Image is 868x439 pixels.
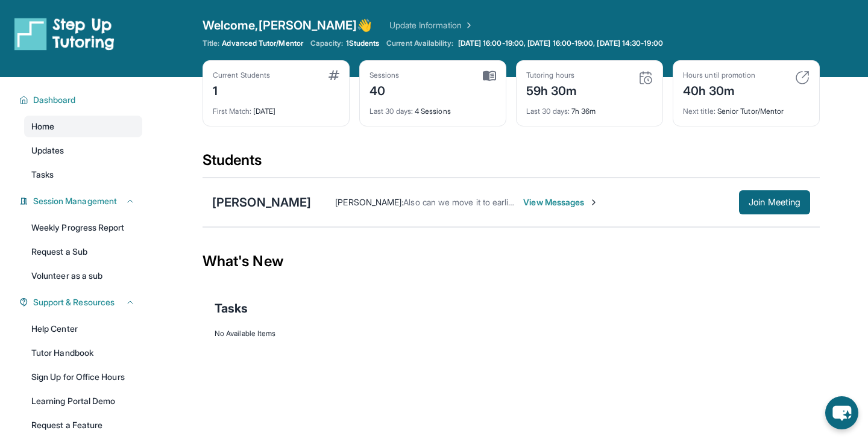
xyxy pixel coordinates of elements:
span: First Match : [213,107,251,116]
img: logo [14,17,115,51]
div: Students [203,151,820,177]
span: Dashboard [33,94,76,106]
div: Current Students [213,70,270,80]
div: 4 Sessions [370,99,496,116]
a: Update Information [389,19,474,31]
img: Chevron-Right [589,198,599,207]
span: Last 30 days : [370,107,413,116]
span: 1 Students [346,39,380,48]
span: Capacity: [310,39,344,48]
span: Join Meeting [749,199,800,206]
a: Tutor Handbook [24,342,142,364]
a: Volunteer as a sub [24,265,142,287]
a: Sign Up for Office Hours [24,366,142,388]
div: What's New [203,235,820,288]
span: Home [31,120,54,132]
a: Help Center [24,318,142,340]
div: 40h 30m [683,80,755,99]
a: Request a Sub [24,241,142,263]
div: 40 [370,80,400,99]
span: Tasks [31,169,54,181]
img: card [795,70,810,85]
button: Dashboard [28,94,135,106]
div: Tutoring hours [526,70,577,80]
div: [PERSON_NAME] [212,194,311,211]
a: Updates [24,140,142,161]
span: View Messages [523,196,599,208]
div: 59h 30m [526,80,577,99]
a: [DATE] 16:00-19:00, [DATE] 16:00-19:00, [DATE] 14:30-19:00 [456,39,665,48]
div: 7h 36m [526,99,653,116]
button: Join Meeting [739,190,810,214]
span: Tasks [215,300,248,317]
span: Welcome, [PERSON_NAME] 👋 [203,17,373,34]
a: Tasks [24,164,142,185]
a: Learning Portal Demo [24,390,142,412]
div: [DATE] [213,99,339,116]
button: chat-button [825,396,858,429]
div: No Available Items [215,329,808,338]
span: Current Availability: [386,39,453,48]
a: Home [24,116,142,137]
span: Updates [31,145,64,157]
button: Support & Resources [28,296,135,308]
img: card [329,70,339,80]
img: card [483,70,496,81]
img: Chevron Right [462,19,474,31]
span: [PERSON_NAME] : [335,197,403,207]
span: Title: [203,39,219,48]
span: Next title : [683,107,715,116]
div: Sessions [370,70,400,80]
span: Session Management [33,195,117,207]
div: 1 [213,80,270,99]
div: Senior Tutor/Mentor [683,99,810,116]
span: Advanced Tutor/Mentor [222,39,303,48]
div: Hours until promotion [683,70,755,80]
button: Session Management [28,195,135,207]
img: card [638,70,653,85]
span: Also can we move it to earlier [DATE] [403,197,545,207]
a: Weekly Progress Report [24,217,142,238]
span: [DATE] 16:00-19:00, [DATE] 16:00-19:00, [DATE] 14:30-19:00 [458,39,663,48]
a: Request a Feature [24,414,142,436]
span: Support & Resources [33,296,115,308]
span: Last 30 days : [526,107,570,116]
